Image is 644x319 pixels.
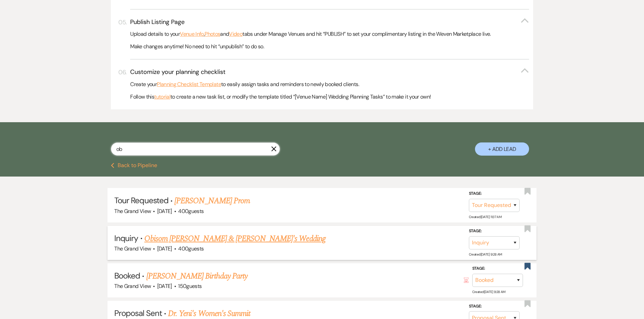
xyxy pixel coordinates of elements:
[157,245,172,252] span: [DATE]
[154,92,170,101] a: tutorial
[114,208,151,215] span: The Grand View
[469,302,520,310] label: Stage:
[157,283,172,290] span: [DATE]
[114,245,151,252] span: The Grand View
[114,233,138,243] span: Inquiry
[472,290,505,294] span: Created: [DATE] 9:28 AM
[114,283,151,290] span: The Grand View
[469,252,502,257] span: Created: [DATE] 9:28 AM
[111,142,280,156] input: Search by name, event date, email address or phone number
[130,80,529,89] p: Create your to easily assign tasks and reminders to newly booked clients.
[144,233,326,245] a: Obisom [PERSON_NAME] & [PERSON_NAME]'s Wedding
[174,195,250,207] a: [PERSON_NAME] Prom
[130,42,529,51] p: Make changes anytime! No need to hit “unpublish” to do so.
[178,245,204,252] span: 400 guests
[130,30,529,38] p: Upload details to your , and tabs under Manage Venues and hit “PUBLISH” to set your complimentary...
[180,30,204,38] a: Venue Info
[130,68,529,76] button: Customize your planning checklist
[111,163,157,168] button: Back to Pipeline
[469,190,520,197] label: Stage:
[475,142,529,156] button: + Add Lead
[157,208,172,215] span: [DATE]
[469,228,520,235] label: Stage:
[205,30,220,38] a: Photos
[130,18,529,26] button: Publish Listing Page
[114,308,162,318] span: Proposal Sent
[114,195,168,206] span: Tour Requested
[114,270,140,281] span: Booked
[472,265,523,272] label: Stage:
[130,92,529,101] p: Follow this to create a new task list, or modify the template titled “[Venue Name] Wedding Planni...
[130,18,185,26] h3: Publish Listing Page
[146,270,247,282] a: [PERSON_NAME] Birthday Party
[229,30,242,38] a: Video
[157,80,221,89] a: Planning Checklist Template
[178,283,201,290] span: 150 guests
[130,68,225,76] h3: Customize your planning checklist
[178,208,204,215] span: 400 guests
[469,214,501,219] span: Created: [DATE] 11:37 AM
